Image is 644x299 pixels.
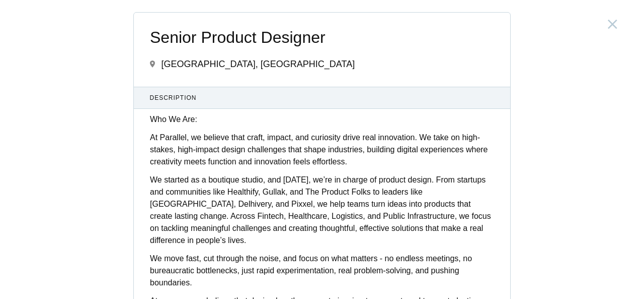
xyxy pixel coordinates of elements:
[161,59,355,69] span: [GEOGRAPHIC_DATA], [GEOGRAPHIC_DATA]
[150,174,494,247] p: We started as a boutique studio, and [DATE], we’re in charge of product design. From startups and...
[150,93,495,102] span: Description
[150,29,494,46] span: Senior Product Designer
[150,132,494,168] p: At Parallel, we believe that craft, impact, and curiosity drive real innovation. We take on high-...
[150,115,197,124] strong: Who We Are:
[150,253,494,289] p: We move fast, cut through the noise, and focus on what matters - no endless meetings, no bureaucr...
